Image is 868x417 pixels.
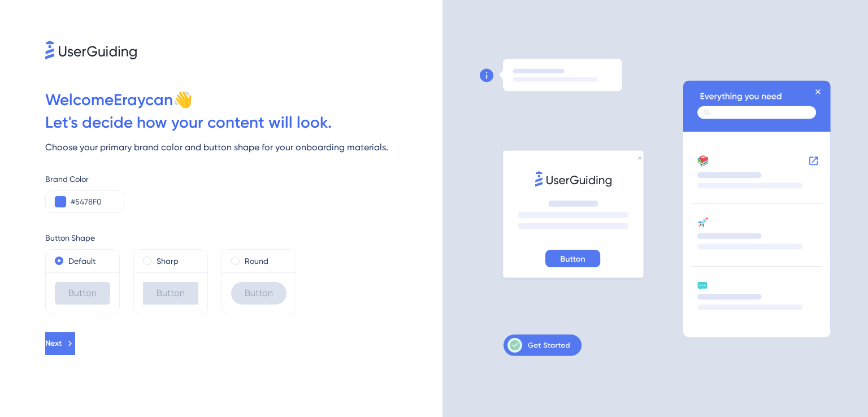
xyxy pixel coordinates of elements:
[231,282,287,305] div: Button
[45,172,442,186] div: Brand Color
[45,337,62,350] span: Next
[45,89,442,111] div: Welcome Eraycan 👋
[45,141,442,154] div: Choose your primary brand color and button shape for your onboarding materials.
[45,231,442,245] div: Button Shape
[45,332,75,355] button: Next
[157,254,179,268] label: Sharp
[68,254,96,268] label: Default
[143,282,198,305] div: Button
[245,254,268,268] label: Round
[55,282,110,305] div: Button
[45,111,442,134] div: Let ' s decide how your content will look.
